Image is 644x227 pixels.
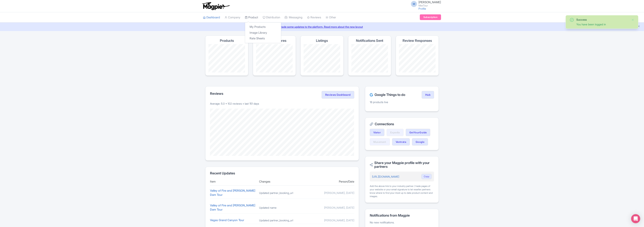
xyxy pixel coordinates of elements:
div: [PERSON_NAME], [DATE] [308,206,354,210]
button: Copy [421,174,432,179]
a: My Products [245,24,281,30]
a: GetYourGuide [406,129,430,136]
a: Subscription [420,14,441,20]
h2: Connections [370,122,434,126]
h4: Listings [316,39,328,43]
div: Updated partner_booking_url [259,218,305,222]
a: Other [326,12,336,23]
div: Updated name [259,206,305,210]
a: Ventrata [392,138,410,145]
h2: Notifications from Magpie [370,214,434,217]
a: Vegas Grand Canyon Tour [210,218,244,222]
a: Image Library [245,30,281,36]
h4: Products [220,39,234,43]
h2: Reviews [210,92,223,96]
span: [PERSON_NAME] [418,0,441,4]
a: Hub [422,91,434,99]
div: Open Intercom Messenger [631,214,640,223]
a: Valley of Fire and [PERSON_NAME] Dam Tour [210,189,255,197]
a: Dashboard [203,12,220,23]
a: Messaging [285,12,302,23]
h2: Share your Magpie profile with your partners [370,161,434,169]
div: [PERSON_NAME], [DATE] [308,191,354,195]
a: Distribution [263,12,280,23]
a: Profile [418,7,426,10]
a: We made some updates to the platform. Read more about the new layout [2,25,642,29]
a: Rate Sheets [245,36,281,41]
small: MaxTour [418,4,441,7]
div: Success [576,18,628,22]
h2: Google Things to do [370,93,405,97]
button: Close [631,18,634,22]
a: Product [245,12,258,23]
a: Expedia [387,129,403,136]
img: logo-ab69f6fb50320c5b225c76a69d11143b.png [201,2,230,10]
a: Musement [370,138,390,145]
a: Valley of Fire and [PERSON_NAME] Dam Tour [210,204,255,211]
h4: Review Responses [403,39,432,43]
p: Average: 5.0 • 102 reviews • last 151 days [210,102,354,106]
div: Person/Date [308,180,354,184]
div: Updated partner_booking_url [259,191,305,195]
div: Changes [259,180,305,184]
div: Add the above link to your industry partner / trade pages of your website or your email signature... [370,184,434,198]
p: 18 products live [370,100,434,104]
a: Viator [370,129,384,136]
a: [URL][DOMAIN_NAME] [372,175,399,178]
button: Close announcement [637,24,640,29]
a: Google [412,138,428,145]
a: Company [225,12,240,23]
h2: Recent Updates [210,171,354,175]
div: Item [210,180,256,184]
div: You have been logged in [576,22,628,26]
a: M [PERSON_NAME] MaxTour [409,1,441,7]
a: Reviews Dashboard [322,91,354,99]
span: M [411,1,417,7]
a: Reviews [307,12,321,23]
div: [PERSON_NAME], [DATE] [308,218,354,222]
h4: Notifications Sent [356,39,383,43]
p: No new notifications. [370,220,434,224]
